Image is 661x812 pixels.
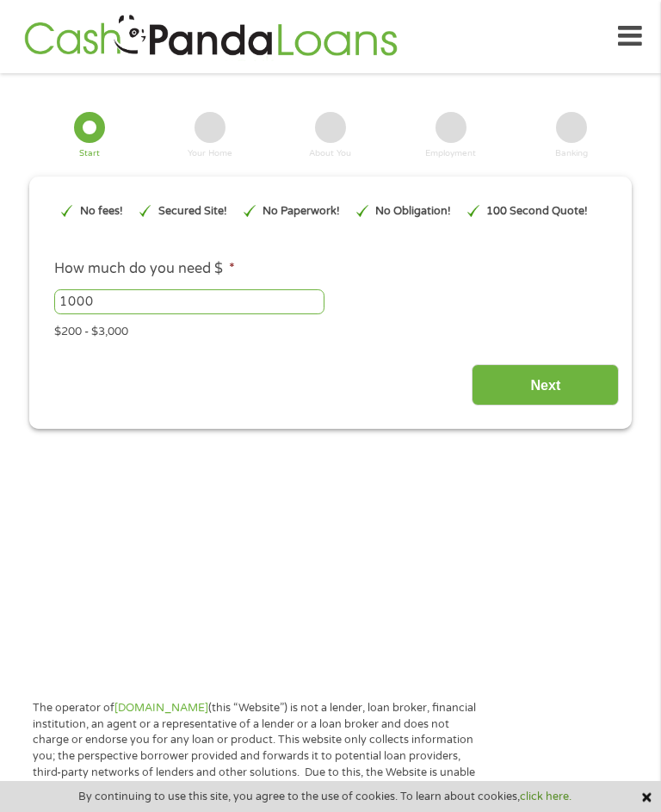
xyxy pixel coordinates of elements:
[158,203,227,220] p: Secured Site!
[472,364,619,406] input: Next
[520,790,571,803] a: click here.
[80,203,123,220] p: No fees!
[309,150,351,158] div: About You
[114,701,208,715] a: [DOMAIN_NAME]
[54,318,607,341] div: $200 - $3,000
[425,150,476,158] div: Employment
[375,203,451,220] p: No Obligation!
[54,260,235,278] label: How much do you need $
[19,12,403,61] img: GetLoanNow Logo
[33,700,481,797] p: The operator of (this “Website”) is not a lender, loan broker, financial institution, an agent or...
[188,150,232,158] div: Your Home
[486,203,588,220] p: 100 Second Quote!
[263,203,340,220] p: No Paperwork!
[78,790,571,803] span: By continuing to use this site, you agree to the use of cookies. To learn about cookies,
[555,150,588,158] div: Banking
[79,150,100,158] div: Start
